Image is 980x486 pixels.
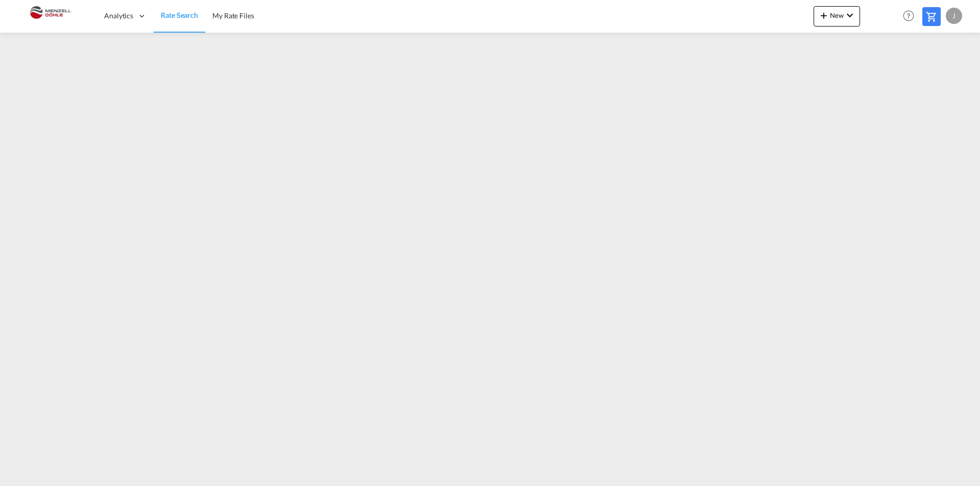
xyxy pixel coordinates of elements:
span: Help [900,7,917,24]
md-icon: icon-chevron-down [844,9,856,21]
div: J [946,8,962,24]
span: My Rate Files [212,11,254,20]
span: Rate Search [161,11,198,19]
span: Analytics [104,11,133,21]
div: Help [900,7,922,25]
img: 5c2b1670644e11efba44c1e626d722bd.JPG [15,5,84,28]
span: New [818,11,856,19]
button: icon-plus 400-fgNewicon-chevron-down [814,6,860,27]
md-icon: icon-plus 400-fg [818,9,830,21]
